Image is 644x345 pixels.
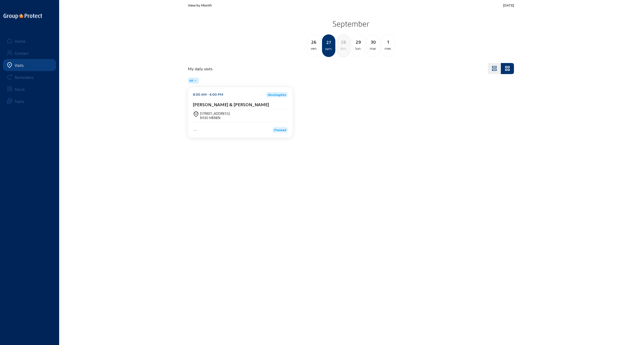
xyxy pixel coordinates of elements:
a: Reminders [3,71,56,83]
span: Planned [274,128,286,132]
div: Contact [15,51,28,55]
div: 1 [382,38,394,45]
h2: September [188,17,514,30]
div: 8930 MENEN [200,116,230,120]
a: Stock [3,83,56,95]
div: 29 [352,38,365,45]
div: dim. [337,45,350,51]
div: 8:00 AM - 6:00 PM [193,92,223,97]
div: 27 [323,39,335,46]
a: Contact [3,47,56,59]
div: mer. [382,45,394,51]
a: Visits [3,59,56,71]
img: Energy Protect HVAC [193,130,198,131]
div: 30 [367,38,380,45]
div: 28 [337,38,350,45]
a: Home [3,35,56,47]
div: lun. [352,45,365,51]
a: Tasks [3,95,56,107]
div: Stock [15,87,25,92]
div: Reminders [15,75,34,80]
span: View by Month [188,3,212,7]
img: logo-oneline.png [4,14,42,19]
div: Tasks [15,99,24,104]
div: 26 [307,38,320,45]
span: WorkingSite [268,93,286,96]
div: Visits [15,63,24,68]
h4: My daily visits [188,66,213,71]
div: ven. [307,45,320,51]
span: All [189,79,193,83]
cam-card-title: [PERSON_NAME] & [PERSON_NAME] [193,102,269,107]
div: mar. [367,45,380,51]
div: sam. [323,46,335,52]
span: [DATE] [503,3,514,7]
div: Home [15,39,26,43]
div: [STREET_ADDRESS] [200,111,230,116]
